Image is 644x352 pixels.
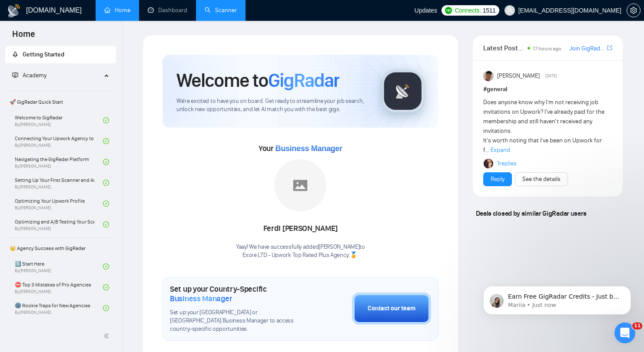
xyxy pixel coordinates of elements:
span: check-circle [103,201,109,207]
span: Latest Posts from the GigRadar Community [483,43,525,53]
span: check-circle [103,138,109,144]
iframe: Intercom live chat [614,322,635,343]
span: 1511 [483,6,496,15]
button: See the details [515,172,568,186]
span: user [507,7,513,13]
span: check-circle [103,117,109,123]
p: Exore LTD - Upwork Top Rated Plus Agency 🏅 . [236,251,365,260]
span: Set up your [GEOGRAPHIC_DATA] or [GEOGRAPHIC_DATA] Business Manager to access country-specific op... [170,309,309,333]
li: Getting Started [5,46,116,63]
span: rocket [12,51,18,57]
span: Business Manager [170,294,232,303]
a: 🌚 Rookie Traps for New AgenciesBy[PERSON_NAME] [15,299,103,318]
a: ⛔ Top 3 Mistakes of Pro AgenciesBy[PERSON_NAME] [15,278,103,297]
span: check-circle [103,221,109,227]
a: Connecting Your Upwork Agency to GigRadarBy[PERSON_NAME] [15,132,103,151]
span: fund-projection-screen [12,72,18,78]
span: [DATE] [545,72,557,80]
a: 1replies [497,159,517,168]
a: Setting Up Your First Scanner and Auto-BidderBy[PERSON_NAME] [15,173,103,192]
span: Does anyone know why I'm not receiving job invitations on Upwork? I've already paid for the membe... [483,99,604,154]
span: [PERSON_NAME] [497,71,540,81]
span: export [607,44,612,51]
span: Updates [415,7,437,14]
img: upwork-logo.png [445,7,452,14]
a: Join GigRadar Slack Community [569,44,605,53]
span: Connects: [455,6,481,15]
button: setting [627,3,641,17]
span: Your [259,144,342,153]
span: 11 [632,322,642,329]
a: Navigating the GigRadar PlatformBy[PERSON_NAME] [15,152,103,171]
span: 👑 Agency Success with GigRadar [6,240,115,257]
a: setting [627,7,641,14]
iframe: Intercom notifications message [470,268,644,329]
img: logo [7,4,21,18]
span: check-circle [103,263,109,270]
button: Reply [483,172,512,186]
span: check-circle [103,180,109,186]
span: Academy [23,72,46,79]
span: Deals closed by similar GigRadar users [472,206,590,221]
span: double-left [103,332,112,340]
span: check-circle [103,305,109,311]
h1: Welcome to [176,69,339,92]
a: homeHome [104,7,130,14]
img: Randi Tovar [483,71,494,81]
a: Reply [491,174,505,184]
a: Optimizing and A/B Testing Your Scanner for Better ResultsBy[PERSON_NAME] [15,215,103,234]
a: 1️⃣ Start HereBy[PERSON_NAME] [15,257,103,276]
h1: # general [483,85,612,94]
span: Expand [491,146,510,154]
div: Yaay! We have successfully added [PERSON_NAME] to [236,243,365,260]
a: See the details [522,174,561,184]
a: dashboardDashboard [148,7,187,14]
span: GigRadar [268,69,339,92]
span: 🚀 GigRadar Quick Start [6,93,115,111]
span: Academy [12,72,46,79]
a: export [607,44,612,52]
span: Home [5,28,42,46]
span: setting [627,7,640,14]
span: Business Manager [275,144,342,153]
span: Getting Started [23,51,64,58]
button: Contact our team [352,293,431,325]
div: Ferdi [PERSON_NAME] [236,221,365,236]
span: 17 hours ago [533,46,561,52]
span: check-circle [103,284,109,290]
img: gigradar-logo.png [381,69,425,113]
img: placeholder.png [274,159,326,211]
div: Contact our team [368,304,415,313]
h1: Set up your Country-Specific [170,284,309,303]
a: searchScanner [205,7,237,14]
a: Optimizing Your Upwork ProfileBy[PERSON_NAME] [15,194,103,213]
span: check-circle [103,159,109,165]
span: We're excited to have you on board. Get ready to streamline your job search, unlock new opportuni... [176,97,367,114]
a: Welcome to GigRadarBy[PERSON_NAME] [15,111,103,130]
